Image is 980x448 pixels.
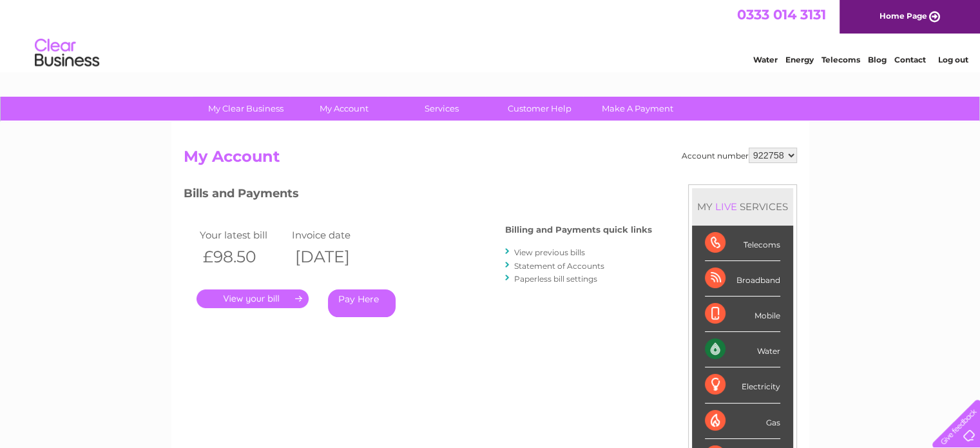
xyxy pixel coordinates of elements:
h2: My Account [184,148,797,172]
a: My Clear Business [193,97,299,121]
a: Make A Payment [584,97,691,121]
div: Electricity [705,367,780,403]
a: Contact [894,55,926,64]
a: Statement of Accounts [514,261,604,271]
img: logo.png [34,34,100,73]
div: Account number [682,148,797,163]
div: MY SERVICES [692,188,793,225]
a: My Account [291,97,397,121]
a: View previous bills [514,248,585,257]
a: 0333 014 3131 [737,6,826,23]
a: Pay Here [328,289,396,317]
a: Log out [937,55,968,64]
a: Energy [785,55,814,64]
th: [DATE] [289,244,381,270]
th: £98.50 [197,244,289,270]
a: Paperless bill settings [514,274,597,284]
div: Water [705,332,780,367]
h3: Bills and Payments [184,184,652,207]
div: Mobile [705,297,780,332]
td: Invoice date [289,226,381,244]
a: Services [389,97,495,121]
a: Blog [868,55,887,64]
div: LIVE [713,200,740,213]
div: Clear Business is a trading name of Verastar Limited (registered in [GEOGRAPHIC_DATA] No. 3667643... [186,7,795,63]
td: Your latest bill [197,226,289,244]
a: Telecoms [821,55,860,64]
div: Telecoms [705,226,780,261]
div: Broadband [705,261,780,297]
a: Water [753,55,778,64]
div: Gas [705,404,780,439]
a: . [197,289,309,308]
h4: Billing and Payments quick links [505,225,652,235]
a: Customer Help [486,97,593,121]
